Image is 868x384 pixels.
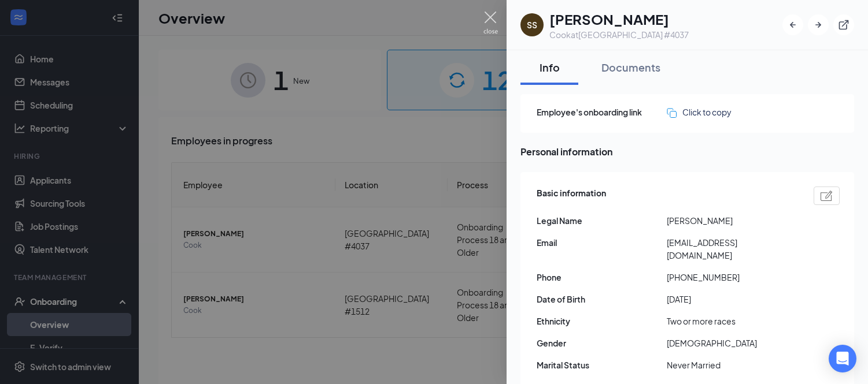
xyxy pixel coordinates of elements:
span: [PHONE_NUMBER] [667,271,797,284]
svg: ArrowRight [812,19,824,31]
span: [DEMOGRAPHIC_DATA] [667,337,797,349]
span: Date of Birth [537,293,667,305]
div: Cook at [GEOGRAPHIC_DATA] #4037 [549,29,689,40]
button: ArrowRight [808,14,829,35]
span: Marital Status [537,359,667,371]
span: Legal Name [537,214,667,227]
span: Gender [537,337,667,349]
span: [DATE] [667,293,797,305]
button: ArrowLeftNew [782,14,803,35]
span: Personal information [520,144,854,159]
span: Never Married [667,359,797,371]
span: [PERSON_NAME] [667,214,797,227]
span: Phone [537,271,667,284]
span: Two or more races [667,315,797,327]
img: click-to-copy.71757273a98fde459dfc.svg [667,108,677,118]
div: Documents [601,60,660,74]
div: Open Intercom Messenger [829,345,856,372]
span: Ethnicity [537,315,667,327]
span: [EMAIL_ADDRESS][DOMAIN_NAME] [667,236,797,262]
div: Info [532,60,567,74]
span: Email [537,236,667,249]
button: ExternalLink [833,14,854,35]
div: SS [527,19,537,31]
span: Employee's onboarding link [537,106,667,118]
svg: ArrowLeftNew [787,19,799,31]
svg: ExternalLink [838,19,849,31]
button: Click to copy [667,106,732,118]
span: Basic information [537,187,606,205]
h1: [PERSON_NAME] [549,9,689,29]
